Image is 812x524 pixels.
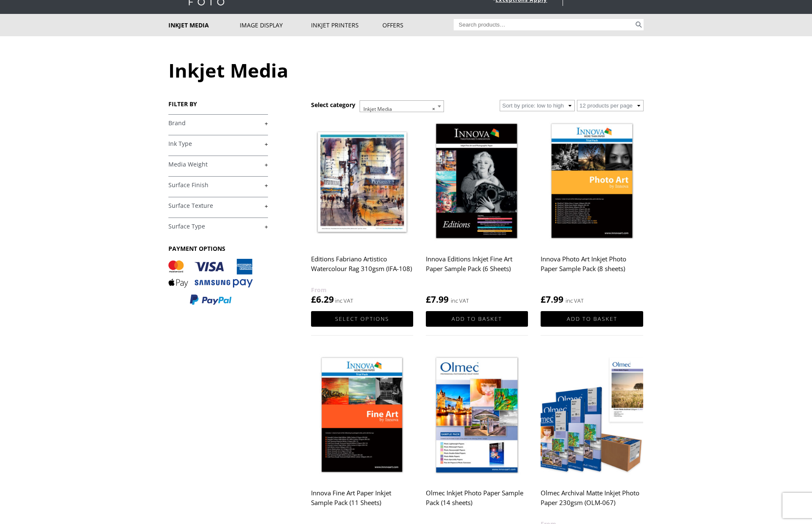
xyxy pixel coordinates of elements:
[168,245,268,253] h3: PAYMENT OPTIONS
[311,14,382,36] a: Inkjet Printers
[168,14,240,36] a: Inkjet Media
[426,352,528,480] img: Olmec Inkjet Photo Paper Sample Pack (14 sheets)
[541,293,546,305] span: £
[566,296,584,306] strong: inc VAT
[168,140,268,148] a: +
[168,197,268,214] h4: Surface Texture
[311,251,413,285] h2: Editions Fabriano Artistico Watercolour Rag 310gsm (IFA-108)
[426,293,431,305] span: £
[634,19,644,30] button: Search
[360,100,444,112] span: Inkjet Media
[168,202,268,210] a: +
[541,118,643,246] img: Innova Photo Art Inkjet Photo Paper Sample Pack (8 sheets)
[432,103,435,115] span: ×
[311,352,413,480] img: Innova Fine Art Paper Inkjet Sample Pack (11 Sheets)
[168,218,268,234] h4: Surface Type
[541,118,643,306] a: Innova Photo Art Inkjet Photo Paper Sample Pack (8 sheets) £7.99 inc VAT
[426,311,528,327] a: Add to basket: “Innova Editions Inkjet Fine Art Paper Sample Pack (6 Sheets)”
[311,485,413,519] h2: Innova Fine Art Paper Inkjet Sample Pack (11 Sheets)
[168,135,268,152] h4: Ink Type
[311,293,334,305] bdi: 6.29
[426,293,449,305] bdi: 7.99
[168,119,268,127] a: +
[311,118,413,246] img: Editions Fabriano Artistico Watercolour Rag 310gsm (IFA-108)
[360,101,444,118] span: Inkjet Media
[311,311,413,327] a: Select options for “Editions Fabriano Artistico Watercolour Rag 310gsm (IFA-108)”
[168,100,268,108] h3: FILTER BY
[168,161,268,169] a: +
[168,156,268,172] h4: Media Weight
[541,485,643,519] h2: Olmec Archival Matte Inkjet Photo Paper 230gsm (OLM-067)
[541,311,643,327] a: Add to basket: “Innova Photo Art Inkjet Photo Paper Sample Pack (8 sheets)”
[541,352,643,480] img: Olmec Archival Matte Inkjet Photo Paper 230gsm (OLM-067)
[426,251,528,285] h2: Innova Editions Inkjet Fine Art Paper Sample Pack (6 Sheets)
[426,485,528,519] h2: Olmec Inkjet Photo Paper Sample Pack (14 sheets)
[382,14,454,36] a: Offers
[451,296,469,306] strong: inc VAT
[311,101,355,109] h3: Select category
[168,114,268,131] h4: Brand
[541,293,563,305] bdi: 7.99
[168,57,644,83] h1: Inkjet Media
[168,223,268,231] a: +
[311,293,316,305] span: £
[500,100,575,111] select: Shop order
[168,176,268,193] h4: Surface Finish
[454,19,634,30] input: Search products…
[168,259,253,306] img: PAYMENT OPTIONS
[240,14,311,36] a: Image Display
[541,251,643,285] h2: Innova Photo Art Inkjet Photo Paper Sample Pack (8 sheets)
[426,118,528,306] a: Innova Editions Inkjet Fine Art Paper Sample Pack (6 Sheets) £7.99 inc VAT
[168,181,268,189] a: +
[426,118,528,246] img: Innova Editions Inkjet Fine Art Paper Sample Pack (6 Sheets)
[311,118,413,306] a: Editions Fabriano Artistico Watercolour Rag 310gsm (IFA-108) £6.29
